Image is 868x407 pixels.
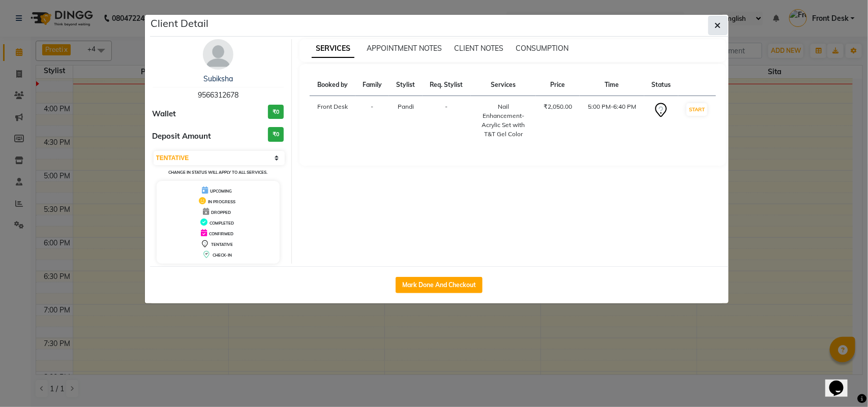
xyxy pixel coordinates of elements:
span: CLIENT NOTES [454,44,503,53]
h5: Client Detail [151,16,209,31]
th: Stylist [389,74,422,96]
button: START [686,103,707,116]
span: CHECK-IN [213,253,232,258]
th: Services [471,74,536,96]
h3: ₹0 [268,127,284,142]
iframe: chat widget [825,366,858,397]
span: APPOINTMENT NOTES [367,44,442,53]
th: Price [536,74,580,96]
th: Req. Stylist [423,74,471,96]
span: TENTATIVE [211,242,233,247]
span: DROPPED [211,210,231,215]
img: avatar [203,39,233,70]
th: Family [355,74,389,96]
span: CONSUMPTION [516,44,568,53]
td: - [423,96,471,145]
span: 9566312678 [198,90,238,100]
span: UPCOMING [210,189,232,194]
small: Change in status will apply to all services. [168,170,267,175]
span: IN PROGRESS [208,199,235,204]
button: Mark Done And Checkout [396,277,483,293]
div: ₹2,050.00 [542,102,574,111]
a: Subiksha [203,74,233,83]
td: Front Desk [310,96,355,145]
td: 5:00 PM-6:40 PM [580,96,644,145]
span: COMPLETED [209,221,234,226]
h3: ₹0 [268,105,284,119]
td: - [355,96,389,145]
span: CONFIRMED [209,231,233,236]
span: Deposit Amount [153,131,212,142]
th: Time [580,74,644,96]
th: Status [644,74,678,96]
span: SERVICES [312,40,354,58]
th: Booked by [310,74,355,96]
span: Pandi [398,103,414,110]
span: Wallet [153,108,176,120]
div: Nail Enhancement-Acrylic Set with T&T Gel Color [477,102,530,139]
